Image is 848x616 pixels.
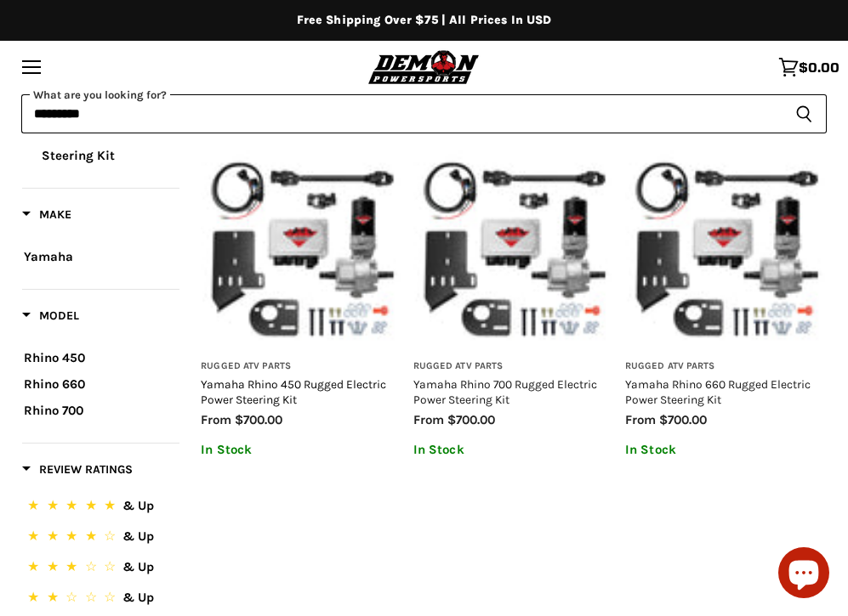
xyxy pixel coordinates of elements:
h3: Rugged ATV Parts [201,360,401,373]
form: Product [21,94,827,133]
button: Filter by Make [22,206,71,228]
span: & Up [122,559,154,574]
button: 5 Stars. [24,495,178,520]
span: $700.00 [447,412,495,427]
span: Model [22,308,79,323]
span: Review Ratings [22,462,133,477]
img: Yamaha Rhino 450 Rugged Electric Power Steering Kit [201,147,401,348]
span: & Up [122,590,154,605]
span: Rhino 660 [24,376,85,392]
h3: Rugged ATV Parts [625,360,826,373]
span: from [625,412,656,427]
span: Electric Power Steering Kit [42,127,128,163]
span: $700.00 [235,412,282,427]
img: Yamaha Rhino 700 Rugged Electric Power Steering Kit [413,147,614,348]
span: Rhino 450 [24,350,85,365]
span: Make [22,207,71,222]
button: 3 Stars. [24,557,178,581]
inbox-online-store-chat: Shopify online store chat [773,547,834,602]
a: Yamaha Rhino 660 Rugged Electric Power Steering Kit [625,377,811,406]
h3: Rugged ATV Parts [413,360,614,373]
p: In Stock [625,443,826,457]
img: Demon Powersports [365,48,483,86]
button: Filter by Model [22,308,79,329]
span: & Up [122,498,154,513]
span: from [201,412,231,427]
button: Filter by Review Ratings [22,461,133,483]
span: $700.00 [659,412,707,427]
span: from [413,412,444,427]
span: Yamaha [24,249,73,264]
p: In Stock [201,443,401,457]
p: In Stock [413,443,614,457]
img: Yamaha Rhino 660 Rugged Electric Power Steering Kit [625,147,826,348]
button: 4 Stars. [24,526,178,551]
a: Yamaha Rhino 450 Rugged Electric Power Steering Kit [201,377,386,406]
a: Yamaha Rhino 700 Rugged Electric Power Steering Kit [413,377,597,406]
button: Search [782,94,827,133]
span: $0.00 [799,59,839,75]
input: Search [21,94,782,133]
span: & Up [122,528,154,544]
button: 2 Stars. [24,587,178,612]
span: Rhino 700 [24,403,83,418]
a: $0.00 [770,48,848,86]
